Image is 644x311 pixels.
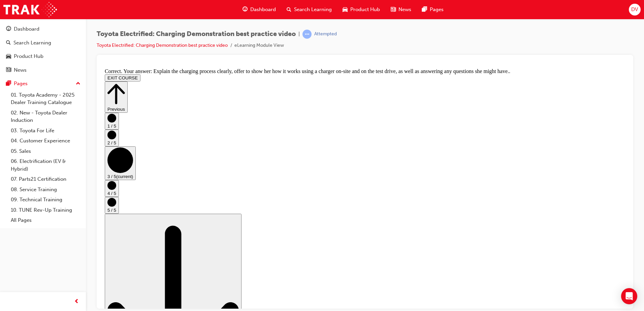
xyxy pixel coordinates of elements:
span: 2 / 5 [5,75,14,80]
a: 08. Service Training [8,184,83,195]
span: 1 / 5 [5,58,14,63]
a: 09. Technical Training [8,195,83,205]
a: 03. Toyota For Life [8,126,83,136]
button: 1 / 5 [3,47,17,64]
a: 06. Electrification (EV & Hybrid) [8,156,83,174]
div: Pages [14,80,28,88]
button: DV [629,4,641,15]
a: 07. Parts21 Certification [8,174,83,184]
a: guage-iconDashboard [237,3,281,16]
span: car-icon [343,5,348,14]
a: search-iconSearch Learning [281,3,337,16]
span: Product Hub [350,6,380,13]
a: 05. Sales [8,146,83,157]
span: Dashboard [250,6,276,13]
button: Pages [3,77,83,90]
a: All Pages [8,215,83,226]
div: Search Learning [13,39,51,47]
span: 3 / 5 [5,108,14,113]
span: learningRecordVerb_ATTEMPT-icon [302,30,312,39]
span: news-icon [391,5,396,14]
button: EXIT COURSE [3,9,38,16]
button: Previous [3,16,26,47]
span: news-icon [6,67,11,73]
span: Pages [430,6,444,13]
a: 04. Customer Experience [8,136,83,146]
a: Toyota Electrified: Charging Demonstration best practice video [97,42,228,48]
span: pages-icon [6,81,11,87]
a: Product Hub [3,50,83,63]
span: Toyota Electrified: Charging Demonstration best practice video [97,30,296,38]
a: Search Learning [3,37,83,49]
a: 01. Toyota Academy - 2025 Dealer Training Catalogue [8,90,83,108]
span: 5 / 5 [5,142,14,147]
a: News [3,64,83,76]
span: Search Learning [294,6,332,13]
span: search-icon [6,40,11,46]
span: guage-icon [6,26,11,32]
button: 5 / 5 [3,131,17,148]
div: Correct. Your answer: Explain the charging process clearly, offer to show her how it works using ... [3,3,523,9]
a: car-iconProduct Hub [337,3,385,16]
span: guage-icon [243,5,248,14]
button: 3 / 5(current) [3,81,34,114]
img: Trak [3,2,57,17]
a: pages-iconPages [417,3,449,16]
span: up-icon [76,79,80,88]
button: DashboardSearch LearningProduct HubNews [3,22,83,77]
div: Attempted [314,31,337,37]
button: 2 / 5 [3,64,17,81]
span: car-icon [6,54,11,60]
div: Product Hub [14,53,43,60]
li: eLearning Module View [234,42,284,49]
span: pages-icon [422,5,427,14]
div: News [14,66,27,74]
div: Dashboard [14,25,39,33]
span: prev-icon [74,298,79,306]
span: | [298,30,300,38]
span: DV [631,6,638,13]
span: search-icon [287,5,291,14]
span: (current) [14,108,31,113]
span: News [398,6,411,13]
button: 4 / 5 [3,114,17,131]
span: 4 / 5 [5,125,14,130]
a: news-iconNews [385,3,417,16]
span: Previous [5,41,23,46]
div: Open Intercom Messenger [621,288,637,304]
a: Dashboard [3,23,83,35]
a: 10. TUNE Rev-Up Training [8,205,83,215]
a: 02. New - Toyota Dealer Induction [8,108,83,126]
